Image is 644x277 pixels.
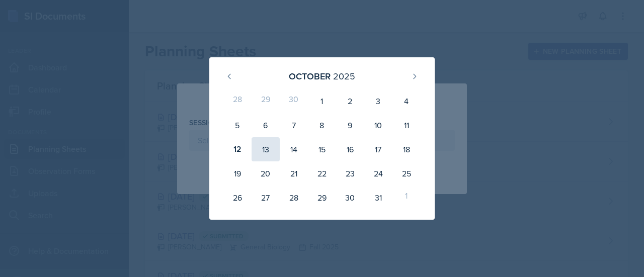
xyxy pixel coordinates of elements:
div: 12 [223,137,252,161]
div: 13 [252,137,280,161]
div: 15 [308,137,336,161]
div: 5 [223,113,252,137]
div: 16 [336,137,364,161]
div: 7 [280,113,308,137]
div: 14 [280,137,308,161]
div: 21 [280,161,308,186]
div: 8 [308,113,336,137]
div: 30 [280,89,308,113]
div: 24 [364,161,392,186]
div: 29 [252,89,280,113]
div: 27 [252,186,280,210]
div: 1 [392,186,421,210]
div: 25 [392,161,421,186]
div: 11 [392,113,421,137]
div: 2025 [333,69,355,83]
div: 20 [252,161,280,186]
div: 29 [308,186,336,210]
div: October [289,69,331,83]
div: 23 [336,161,364,186]
div: 26 [223,186,252,210]
div: 19 [223,161,252,186]
div: 31 [364,186,392,210]
div: 28 [280,186,308,210]
div: 4 [392,89,421,113]
div: 28 [223,89,252,113]
div: 17 [364,137,392,161]
div: 6 [252,113,280,137]
div: 1 [308,89,336,113]
div: 10 [364,113,392,137]
div: 9 [336,113,364,137]
div: 30 [336,186,364,210]
div: 3 [364,89,392,113]
div: 22 [308,161,336,186]
div: 18 [392,137,421,161]
div: 2 [336,89,364,113]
